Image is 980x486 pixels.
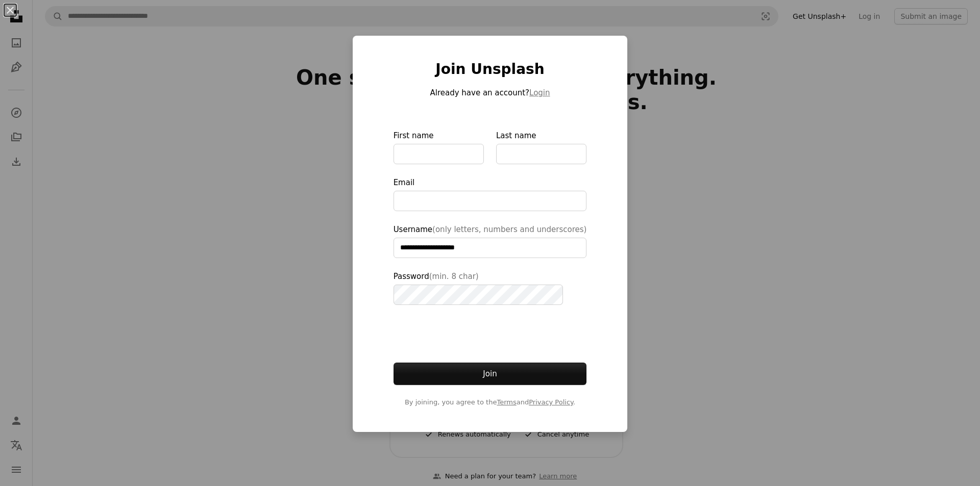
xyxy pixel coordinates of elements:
[394,285,563,305] input: Password(min. 8 char)
[432,225,586,234] span: (only letters, numbers and underscores)
[394,363,587,385] button: Join
[394,238,587,258] input: Username(only letters, numbers and underscores)
[394,270,587,305] label: Password
[529,87,550,99] button: Login
[496,130,586,164] label: Last name
[394,223,587,258] label: Username
[394,87,587,99] p: Already have an account?
[496,144,586,164] input: Last name
[529,398,573,406] a: Privacy Policy
[429,272,479,281] span: (min. 8 char)
[394,60,587,79] h1: Join Unsplash
[394,130,484,164] label: First name
[394,191,587,211] input: Email
[497,398,516,406] a: Terms
[394,144,484,164] input: First name
[394,176,587,211] label: Email
[394,397,587,407] span: By joining, you agree to the and .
